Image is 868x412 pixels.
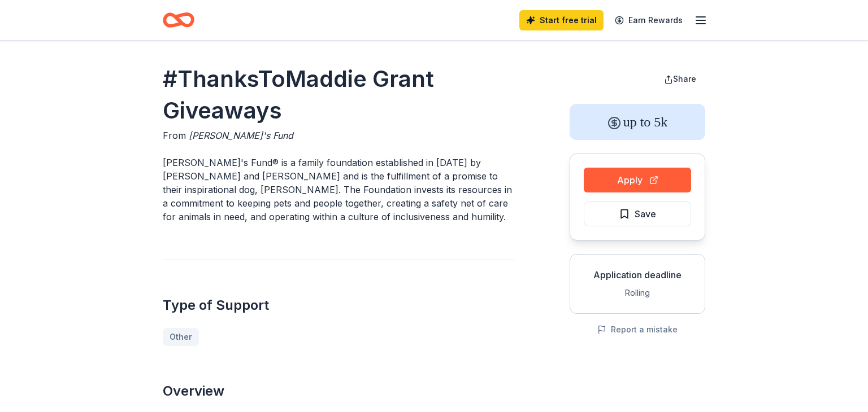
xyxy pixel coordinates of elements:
[579,268,696,282] div: Application deadline
[635,207,656,221] span: Save
[584,201,691,226] button: Save
[163,7,194,33] a: Home
[597,323,678,336] button: Report a mistake
[673,74,696,84] span: Share
[163,63,515,126] h1: #ThanksToMaddie Grant Giveaways
[163,156,515,223] p: [PERSON_NAME]'s Fund® is a family foundation established in [DATE] by [PERSON_NAME] and [PERSON_N...
[163,296,515,314] h2: Type of Support
[584,168,691,192] button: Apply
[570,104,705,140] div: up to 5k
[608,10,689,30] a: Earn Rewards
[519,10,604,30] a: Start free trial
[163,129,515,142] div: From
[579,286,696,300] div: Rolling
[163,382,515,400] h2: Overview
[189,130,293,141] span: [PERSON_NAME]'s Fund
[655,68,705,90] button: Share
